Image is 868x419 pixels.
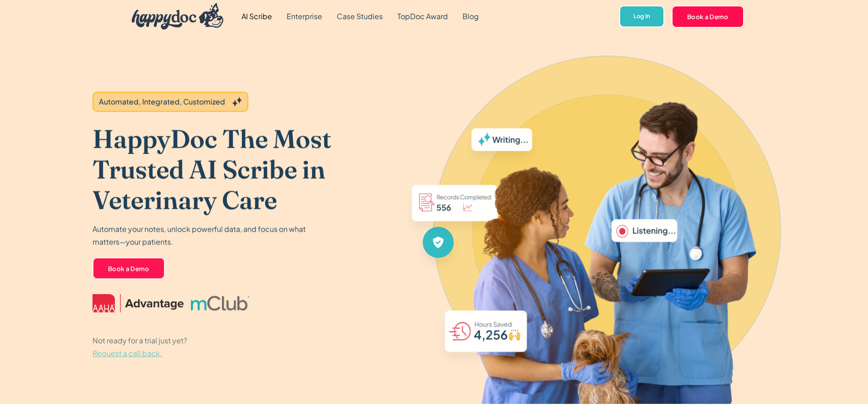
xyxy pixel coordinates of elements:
a: Book a Demo [672,5,744,27]
a: Book a Demo [92,258,165,279]
a: Log In [619,5,664,28]
img: AAHA Advantage logo [92,294,184,312]
a: home [124,1,224,32]
div: Automated, Integrated, Customized [99,96,225,107]
img: HappyDoc Logo: A happy dog with his ear up, listening. [132,3,224,30]
img: Grey sparkles. [232,97,242,107]
h1: HappyDoc The Most Trusted AI Scribe in Veterinary Care [92,124,400,216]
span: Request a call back. [92,348,162,358]
p: Automate your notes, unlock powerful data, and focus on what matters—your patients. [92,222,311,248]
img: mclub logo [190,296,249,310]
p: Not ready for a trial just yet? [92,334,187,360]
